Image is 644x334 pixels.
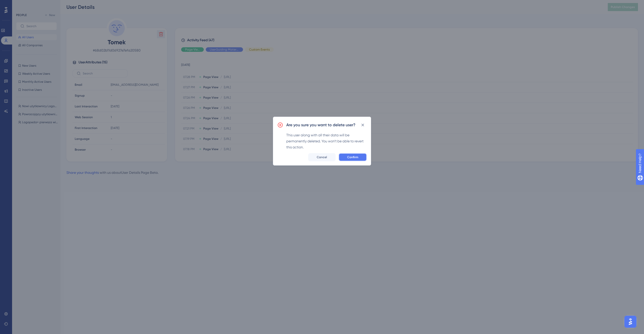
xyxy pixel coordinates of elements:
span: Need Help? [12,1,31,7]
span: Cancel [317,155,327,159]
iframe: UserGuiding AI Assistant Launcher [623,314,638,329]
span: Confirm [347,155,358,159]
div: This user along with all their data will be permanently deleted. You won’t be able to revert this... [286,132,367,150]
h2: Are you sure you want to delete user? [286,122,355,128]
